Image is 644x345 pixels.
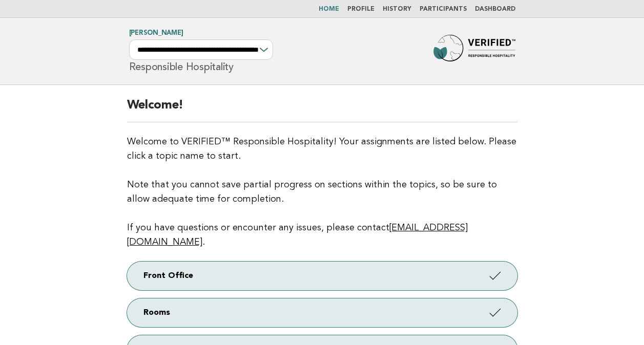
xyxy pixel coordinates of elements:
[127,97,517,122] h2: Welcome!
[127,262,517,290] a: Front Office
[129,30,273,72] h1: Responsible Hospitality
[475,6,515,12] a: Dashboard
[319,6,339,12] a: Home
[347,6,375,12] a: Profile
[420,6,467,12] a: Participants
[129,30,183,36] a: [PERSON_NAME]
[127,223,468,247] a: [EMAIL_ADDRESS][DOMAIN_NAME]
[127,135,517,249] p: Welcome to VERIFIED™ Responsible Hospitality! Your assignments are listed below. Please click a t...
[127,298,517,327] a: Rooms
[433,35,515,68] img: Forbes Travel Guide
[383,6,411,12] a: History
